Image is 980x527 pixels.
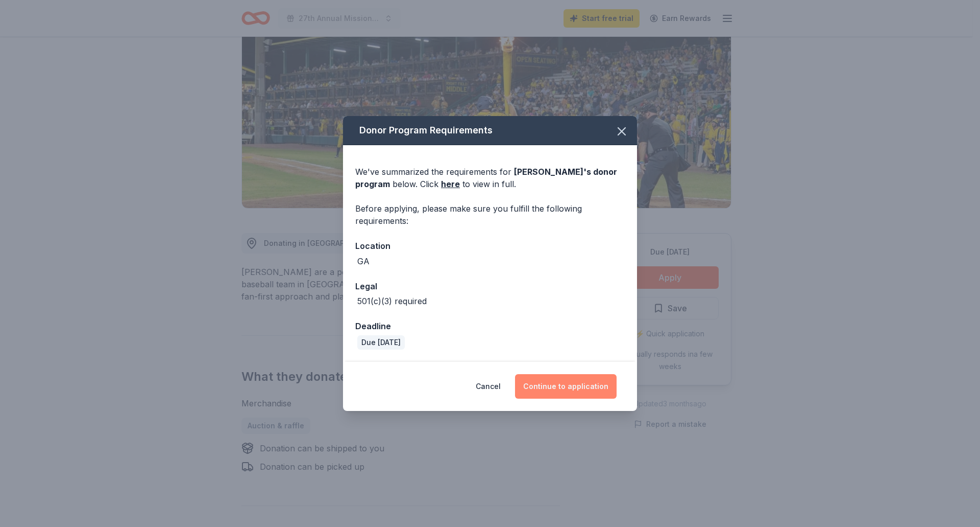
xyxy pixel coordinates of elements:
div: Due [DATE] [357,335,405,350]
div: Legal [355,280,625,293]
div: Location [355,239,625,253]
div: Before applying, please make sure you fulfill the following requirements: [355,202,625,227]
div: Donor Program Requirements [343,116,637,145]
button: Continue to application [515,374,617,399]
button: Cancel [476,374,501,399]
div: We've summarized the requirements for below. Click to view in full. [355,166,625,190]
div: GA [357,255,370,267]
div: Deadline [355,319,625,333]
a: here [441,178,460,190]
div: 501(c)(3) required [357,295,427,307]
